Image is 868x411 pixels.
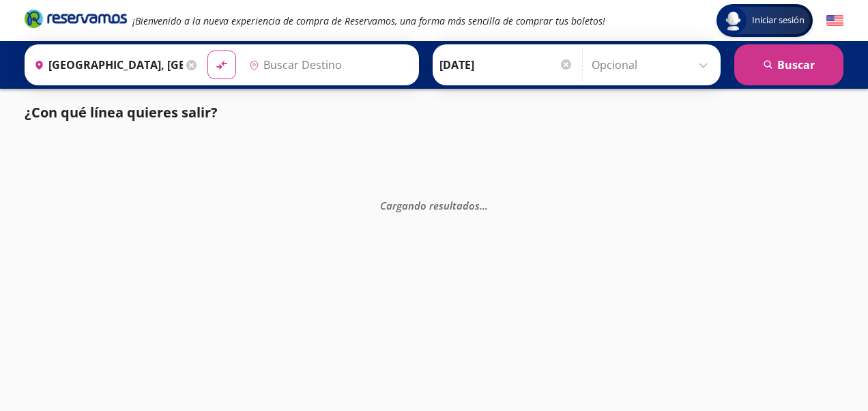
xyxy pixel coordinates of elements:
[25,8,127,29] i: Brand Logo
[25,102,218,123] p: ¿Con qué línea quieres salir?
[826,12,843,29] button: English
[132,14,605,27] em: ¡Bienvenido a la nueva experiencia de compra de Reservamos, una forma más sencilla de comprar tus...
[592,48,714,82] input: Opcional
[747,14,810,27] span: Iniciar sesión
[482,199,485,212] span: .
[734,44,843,85] button: Buscar
[244,48,411,82] input: Buscar Destino
[439,48,573,82] input: Elegir Fecha
[29,48,183,82] input: Buscar Origen
[480,199,482,212] span: .
[380,199,488,212] em: Cargando resultados
[25,8,127,33] a: Brand Logo
[485,199,488,212] span: .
